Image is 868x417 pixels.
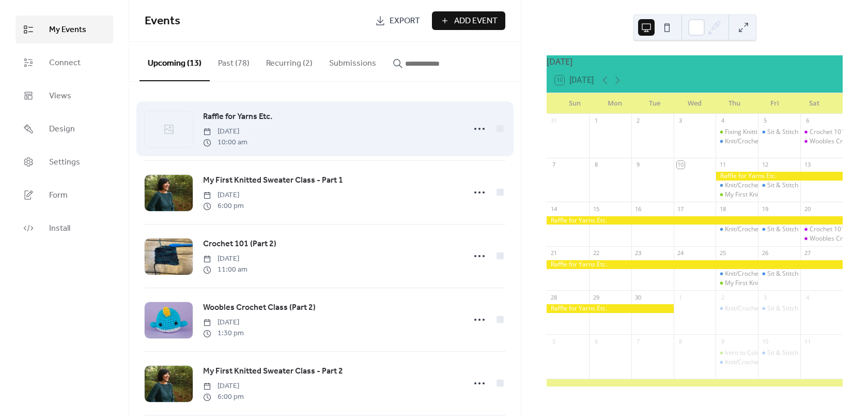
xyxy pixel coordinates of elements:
[677,337,685,345] div: 8
[203,111,272,123] span: Raffle for Yarns Etc.
[547,304,674,313] div: Raffle for Yarns Etc.
[321,42,384,80] button: Submissions
[675,93,715,114] div: Wed
[16,148,113,176] a: Settings
[203,126,247,137] span: [DATE]
[716,358,758,367] div: Knit/Crochet Night
[634,161,642,169] div: 9
[634,205,642,213] div: 16
[592,117,600,125] div: 1
[716,304,758,313] div: Knit/Crochet Night
[49,57,81,69] span: Connect
[715,93,754,114] div: Thu
[810,128,867,137] div: Crochet 101 (Part 1)
[203,201,244,212] span: 6:00 pm
[203,301,316,315] a: Woobles Crochet Class (Part 2)
[203,365,343,378] span: My First Knitted Sweater Class - Part 2
[49,222,70,235] span: Install
[677,249,685,257] div: 24
[203,328,244,339] span: 1:30 pm
[758,181,800,190] div: Sit & Stitch
[595,93,634,114] div: Mon
[16,115,113,143] a: Design
[719,337,726,345] div: 9
[677,161,685,169] div: 10
[758,304,800,313] div: Sit & Stitch
[547,55,843,68] div: [DATE]
[719,249,726,257] div: 25
[677,205,685,213] div: 17
[550,117,557,125] div: 31
[810,225,867,234] div: Crochet 101 (Part 2)
[634,337,642,345] div: 7
[49,189,68,202] span: Form
[761,337,769,345] div: 10
[716,137,758,146] div: Knit/Crochet Night
[592,161,600,169] div: 8
[719,117,726,125] div: 4
[677,293,685,301] div: 1
[725,270,778,278] div: Knit/Crochet Night
[203,381,244,392] span: [DATE]
[725,349,787,358] div: Intro to Colorwork 1/2
[767,349,798,358] div: Sit & Stitch
[547,260,843,269] div: Raffle for Yarns Etc.
[800,234,843,243] div: Woobles Crochet Class (Part 2)
[725,304,778,313] div: Knit/Crochet Night
[803,337,811,345] div: 11
[16,214,113,242] a: Install
[767,181,798,190] div: Sit & Stitch
[803,205,811,213] div: 20
[390,15,420,27] span: Export
[803,161,811,169] div: 13
[758,349,800,358] div: Sit & Stitch
[725,358,778,367] div: Knit/Crochet Night
[203,392,244,403] span: 6:00 pm
[767,304,798,313] div: Sit & Stitch
[635,93,675,114] div: Tue
[592,293,600,301] div: 29
[716,190,758,199] div: My First Knitted Sweater Class - Part 1
[803,293,811,301] div: 4
[716,279,758,288] div: My First Knitted Sweater Class - Part 2
[592,337,600,345] div: 6
[716,181,758,190] div: Knit/Crochet Night
[761,161,769,169] div: 12
[550,249,557,257] div: 21
[634,293,642,301] div: 30
[761,293,769,301] div: 3
[725,137,778,146] div: Knit/Crochet Night
[725,190,834,199] div: My First Knitted Sweater Class - Part 1
[716,128,758,137] div: Fixing Knitting Mistakes Class
[758,270,800,278] div: Sit & Stitch
[725,128,809,137] div: Fixing Knitting Mistakes Class
[758,128,800,137] div: Sit & Stitch
[203,137,247,148] span: 10:00 am
[16,16,113,43] a: My Events
[716,172,843,181] div: Raffle for Yarns Etc.
[367,11,428,30] a: Export
[49,90,71,102] span: Views
[203,237,276,251] a: Crochet 101 (Part 2)
[203,174,343,187] a: My First Knitted Sweater Class - Part 1
[49,123,75,136] span: Design
[716,349,758,358] div: Intro to Colorwork 1/2
[677,117,685,125] div: 3
[432,11,505,30] button: Add Event
[547,216,843,225] div: Raffle for Yarns Etc.
[767,270,798,278] div: Sit & Stitch
[210,42,258,80] button: Past (78)
[203,264,247,275] span: 11:00 am
[145,10,180,33] span: Events
[719,161,726,169] div: 11
[203,365,343,378] a: My First Knitted Sweater Class - Part 2
[550,293,557,301] div: 28
[725,279,834,288] div: My First Knitted Sweater Class - Part 2
[203,174,343,187] span: My First Knitted Sweater Class - Part 1
[725,181,778,190] div: Knit/Crochet Night
[16,49,113,77] a: Connect
[203,254,247,264] span: [DATE]
[550,161,557,169] div: 7
[555,93,595,114] div: Sun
